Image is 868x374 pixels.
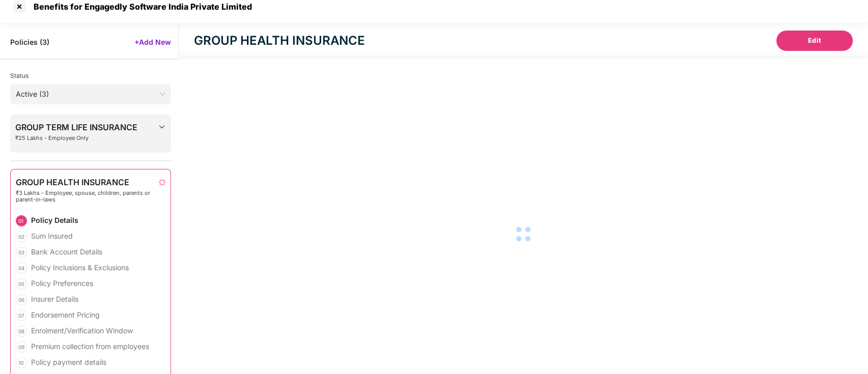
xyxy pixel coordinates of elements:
div: 05 [16,278,27,290]
div: Endorsement Pricing [31,310,100,320]
div: 06 [16,294,27,305]
div: 07 [16,310,27,321]
div: 08 [16,326,27,337]
div: 04 [16,263,27,274]
span: +Add New [134,37,171,47]
div: 10 [16,357,27,368]
div: Policy payment details [31,357,106,367]
div: 02 [16,231,27,242]
div: Insurer Details [31,294,78,304]
div: Enrolment/Verification Window [31,326,133,335]
div: 09 [16,341,27,353]
span: Active (3) [16,87,165,102]
div: Policy Inclusions & Exclusions [31,263,129,272]
span: ₹3 Lakhs - Employee, spouse, children, parents or parent-in-laws [16,190,159,203]
div: Policy Preferences [31,278,93,288]
span: Status [10,72,29,79]
div: Sum Insured [31,231,73,241]
img: svg+xml;base64,PHN2ZyBpZD0iRHJvcGRvd24tMzJ4MzIiIHhtbG5zPSJodHRwOi8vd3d3LnczLm9yZy8yMDAwL3N2ZyIgd2... [158,123,166,131]
div: Premium collection from employees [31,341,149,351]
div: Benefits for Engagedly Software India Private Limited [27,2,252,12]
span: Edit [808,36,822,46]
span: GROUP TERM LIFE INSURANCE [15,123,137,132]
div: 01 [16,215,27,226]
div: GROUP HEALTH INSURANCE [194,32,365,50]
span: GROUP HEALTH INSURANCE [16,178,159,187]
div: Bank Account Details [31,247,102,256]
span: ₹25 Lakhs - Employee Only [15,135,137,141]
button: Edit [776,31,853,51]
span: Policies ( 3 ) [10,37,49,47]
div: Policy Details [31,215,78,225]
div: 03 [16,247,27,258]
